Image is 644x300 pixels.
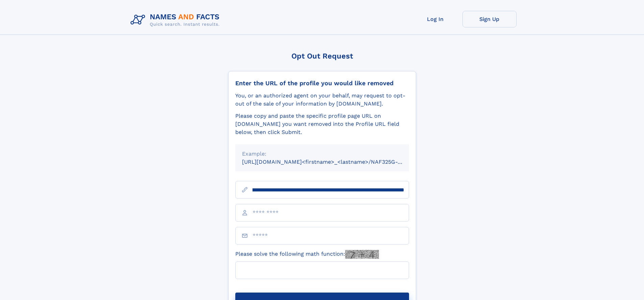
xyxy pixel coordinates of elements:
[408,11,462,27] a: Log In
[128,11,225,29] img: Logo Names and Facts
[242,159,422,165] small: [URL][DOMAIN_NAME]<firstname>_<lastname>/NAF325G-xxxxxxxx
[235,250,379,259] label: Please solve the following math function:
[235,79,409,87] div: Enter the URL of the profile you would like removed
[462,11,517,27] a: Sign Up
[235,92,409,108] div: You, or an authorized agent on your behalf, may request to opt-out of the sale of your informatio...
[228,52,416,60] div: Opt Out Request
[242,150,402,158] div: Example:
[235,112,409,136] div: Please copy and paste the specific profile page URL on [DOMAIN_NAME] you want removed into the Pr...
